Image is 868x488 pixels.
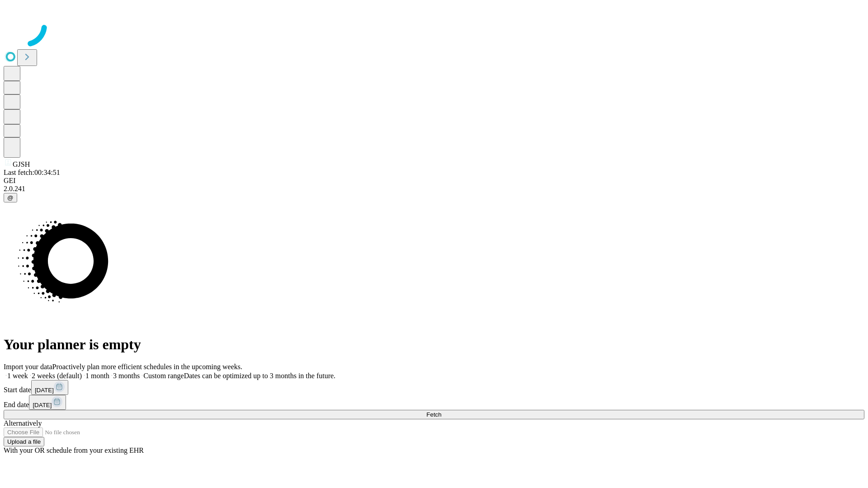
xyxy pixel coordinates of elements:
[4,336,864,353] h1: Your planner is empty
[4,177,864,185] div: GEI
[85,372,109,380] span: 1 month
[4,410,864,419] button: Fetch
[4,446,144,454] span: With your OR schedule from your existing EHR
[4,193,17,202] button: @
[184,372,335,380] span: Dates can be optimized up to 3 months in the future.
[32,372,82,380] span: 2 weeks (default)
[33,402,52,408] span: [DATE]
[4,380,864,395] div: Start date
[31,380,68,395] button: [DATE]
[4,169,60,176] span: Last fetch: 00:34:51
[13,160,30,168] span: GJSH
[426,411,441,418] span: Fetch
[29,395,66,410] button: [DATE]
[7,372,28,380] span: 1 week
[4,363,52,371] span: Import your data
[4,185,864,193] div: 2.0.241
[52,363,242,371] span: Proactively plan more efficient schedules in the upcoming weeks.
[35,387,54,394] span: [DATE]
[4,437,44,446] button: Upload a file
[7,194,14,201] span: @
[4,419,42,427] span: Alternatively
[4,395,864,410] div: End date
[113,372,140,380] span: 3 months
[143,372,184,380] span: Custom range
